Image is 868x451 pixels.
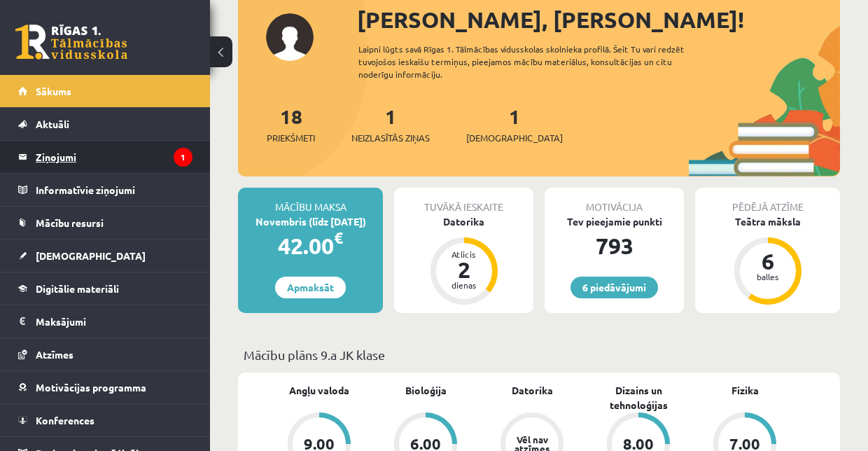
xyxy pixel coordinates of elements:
[36,414,94,426] span: Konferences
[36,141,192,173] legend: Ziņojumi
[18,108,192,140] a: Aktuāli
[731,383,759,398] a: Fizika
[18,338,192,370] a: Atzīmes
[36,282,119,295] span: Digitālie materiāli
[545,214,684,229] div: Tev pieejamie punkti
[358,43,720,81] div: Laipni lūgts savā Rīgas 1. Tālmācības vidusskolas skolnieka profilā. Šeit Tu vari redzēt tuvojošo...
[267,104,315,145] a: 18Priekšmeti
[18,404,192,436] a: Konferences
[18,240,192,272] a: [DEMOGRAPHIC_DATA]
[267,131,315,145] span: Priekšmeti
[466,131,563,145] span: [DEMOGRAPHIC_DATA]
[443,258,485,281] div: 2
[585,383,692,412] a: Dizains un tehnoloģijas
[36,305,192,338] legend: Maksājumi
[18,272,192,305] a: Digitālie materiāli
[244,345,834,364] p: Mācību plāns 9.a JK klase
[238,229,383,263] div: 42.00
[695,214,840,307] a: Teātra māksla 6 balles
[36,174,192,206] legend: Informatīvie ziņojumi
[36,381,146,394] span: Motivācijas programma
[570,277,658,298] a: 6 piedāvājumi
[18,75,192,107] a: Sākums
[334,228,343,248] span: €
[18,174,192,206] a: Informatīvie ziņojumi
[36,85,71,97] span: Sākums
[443,250,485,258] div: Atlicis
[18,371,192,403] a: Motivācijas programma
[36,348,73,361] span: Atzīmes
[18,207,192,239] a: Mācību resursi
[18,305,192,338] a: Maksājumi
[394,214,533,307] a: Datorika Atlicis 2 dienas
[36,216,104,229] span: Mācību resursi
[357,3,840,36] div: [PERSON_NAME], [PERSON_NAME]!
[443,281,485,289] div: dienas
[466,104,563,145] a: 1[DEMOGRAPHIC_DATA]
[747,272,789,281] div: balles
[545,229,684,263] div: 793
[512,383,553,398] a: Datorika
[394,214,533,229] div: Datorika
[174,148,192,167] i: 1
[275,277,346,298] a: Apmaksāt
[36,249,146,262] span: [DEMOGRAPHIC_DATA]
[695,188,840,214] div: Pēdējā atzīme
[289,383,349,398] a: Angļu valoda
[405,383,447,398] a: Bioloģija
[238,188,383,214] div: Mācību maksa
[394,188,533,214] div: Tuvākā ieskaite
[545,188,684,214] div: Motivācija
[238,214,383,229] div: Novembris (līdz [DATE])
[351,104,430,145] a: 1Neizlasītās ziņas
[18,141,192,173] a: Ziņojumi1
[36,118,69,130] span: Aktuāli
[15,25,127,60] a: Rīgas 1. Tālmācības vidusskola
[351,131,430,145] span: Neizlasītās ziņas
[695,214,840,229] div: Teātra māksla
[747,250,789,272] div: 6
